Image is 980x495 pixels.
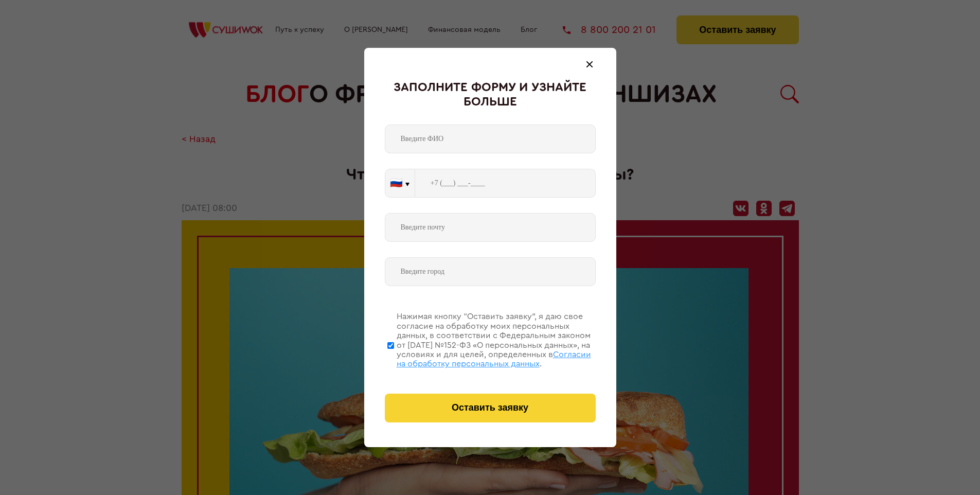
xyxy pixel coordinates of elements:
button: Оставить заявку [385,394,596,422]
input: Введите город [385,257,596,286]
input: Введите почту [385,213,596,242]
button: 🇷🇺 [385,169,415,197]
input: Введите ФИО [385,125,596,153]
input: +7 (___) ___-____ [415,169,596,198]
div: Нажимая кнопку “Оставить заявку”, я даю свое согласие на обработку моих персональных данных, в со... [397,312,596,368]
span: Согласии на обработку персональных данных [397,350,591,368]
div: Заполните форму и узнайте больше [385,81,596,109]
